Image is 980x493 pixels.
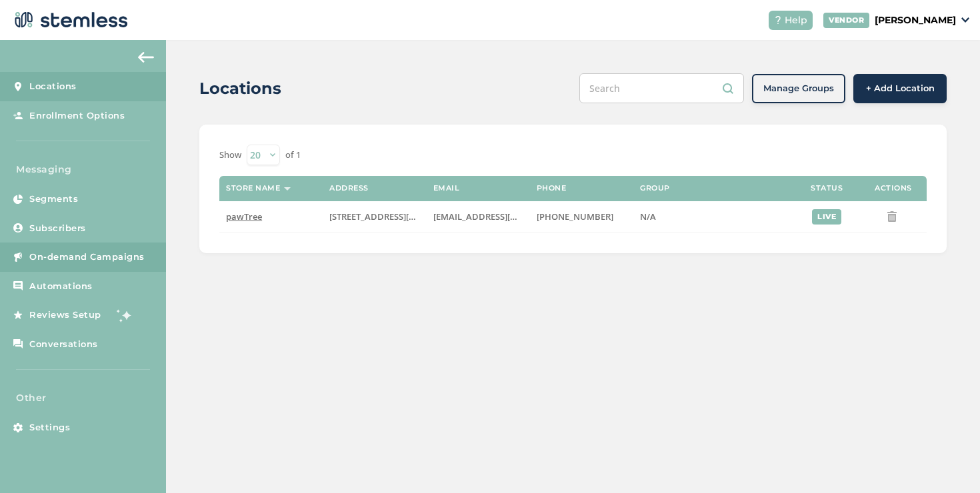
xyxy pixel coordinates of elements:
[433,211,579,223] span: [EMAIL_ADDRESS][DOMAIN_NAME]
[640,184,670,193] label: Group
[284,187,291,191] img: icon-sort-1e1d7615.svg
[537,211,613,223] span: [PHONE_NUMBER]
[763,82,834,95] span: Manage Groups
[29,250,145,264] span: On-demand Campaigns
[11,7,128,33] img: logo-dark-0685b13c.svg
[29,109,125,123] span: Enrollment Options
[329,184,369,193] label: Address
[199,77,281,101] h2: Locations
[329,211,474,223] span: [STREET_ADDRESS][PERSON_NAME]
[860,176,927,201] th: Actions
[785,13,807,27] span: Help
[29,80,77,93] span: Locations
[226,184,280,193] label: Store name
[285,149,301,162] label: of 1
[329,211,419,223] label: 940 South Kimball Avenue
[138,52,154,63] img: icon-arrow-back-accent-c549486e.svg
[866,82,935,95] span: + Add Location
[537,184,567,193] label: Phone
[111,302,138,328] img: glitter-stars-b7820f95.gif
[811,184,843,193] label: Status
[537,211,627,223] label: (855) 940-5234
[640,211,787,223] label: N/A
[29,421,70,434] span: Settings
[219,149,241,162] label: Show
[29,222,86,235] span: Subscribers
[961,17,969,23] img: icon_down-arrow-small-66adaf34.svg
[752,74,845,103] button: Manage Groups
[875,13,956,27] p: [PERSON_NAME]
[812,209,841,225] div: live
[853,74,947,103] button: + Add Location
[579,73,744,103] input: Search
[433,211,523,223] label: Support@pawtree.com
[774,16,782,24] img: icon-help-white-03924b79.svg
[226,211,262,223] span: pawTree
[29,280,93,293] span: Automations
[823,13,869,28] div: VENDOR
[913,429,980,493] iframe: Chat Widget
[29,193,78,206] span: Segments
[226,211,316,223] label: pawTree
[29,308,101,322] span: Reviews Setup
[433,184,460,193] label: Email
[29,338,98,351] span: Conversations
